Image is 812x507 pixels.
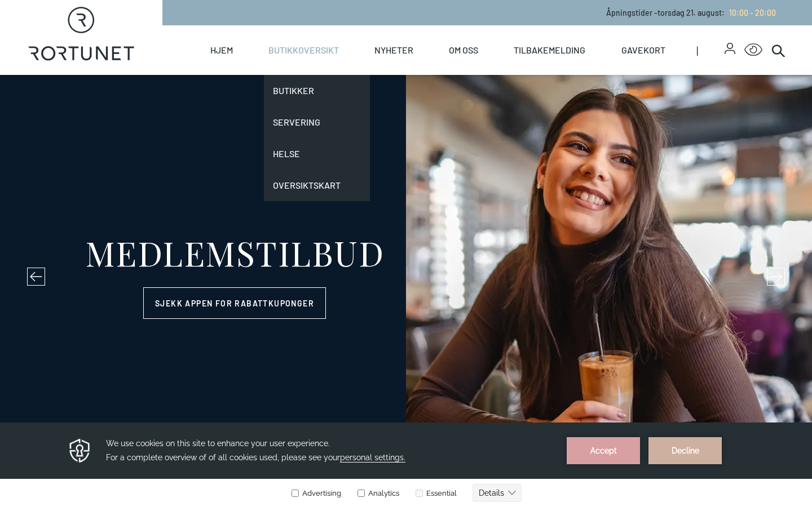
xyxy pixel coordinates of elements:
a: Oversiktskart [264,170,370,201]
a: Butikker [264,75,370,106]
a: Om oss [449,25,478,75]
button: Details [473,61,522,79]
a: Servering [264,106,370,138]
a: Nyheter [374,25,413,75]
button: Accept [567,15,640,42]
p: Åpningstider - torsdag 21. august : [606,7,776,19]
a: Hjem [210,25,233,75]
a: Sjekk appen for rabattkuponger [143,287,326,319]
a: Butikkoversikt [268,25,339,75]
input: Analytics [358,67,365,74]
label: Analytics [355,66,399,75]
span: 10:00 - 20:00 [729,8,776,17]
input: Essential [416,67,423,74]
text: Details [479,66,504,75]
span: personal settings. [340,30,405,40]
button: Decline [648,15,722,42]
span: | [696,25,725,75]
a: Tilbakemelding [514,25,585,75]
div: MEDLEMSTILBUD [85,235,385,269]
img: Privacy reminder [68,15,92,42]
label: Advertising [291,66,341,75]
a: Helse [264,138,370,170]
label: Essential [413,66,457,75]
input: Advertising [292,67,299,74]
button: Open Accessibility Menu [744,41,762,59]
a: 10:00 - 20:00 [725,8,776,17]
h3: We use cookies on this site to enhance your user experience. For a complete overview of of all co... [106,14,553,42]
a: Gavekort [621,25,665,75]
